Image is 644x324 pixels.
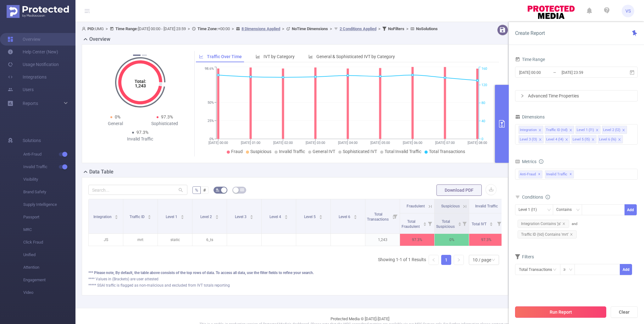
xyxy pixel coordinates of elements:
tspan: 160 [481,67,487,71]
span: Total Transactions [429,149,465,154]
li: Level 6 (l6) [598,135,623,143]
div: **** Values in (Brackets) are user attested [88,276,502,282]
b: PID: [87,26,95,31]
i: Filter menu [460,213,469,233]
input: Search... [88,185,187,195]
a: Users [8,83,34,96]
div: Sort [319,214,323,218]
span: Attention [23,261,75,274]
button: Download PDF [436,184,482,196]
button: 2 [142,55,147,56]
i: icon: close [622,129,625,132]
div: Level 3 (l3) [520,135,537,144]
span: Total Invalid Traffic [385,149,421,154]
b: Time Range: [115,26,138,31]
p: mrt [123,234,158,246]
h2: Overview [89,36,110,43]
div: Sort [423,221,427,225]
a: Help Center (New) [8,46,58,58]
span: Reports [23,101,38,106]
div: Level 1 (l1) [519,205,541,215]
span: Time Range [515,57,545,62]
p: 97.3% [469,234,503,246]
p: JS [89,234,123,246]
div: Invalid Traffic [115,136,165,142]
b: No Solutions [416,26,438,31]
a: Usage Notification [8,58,59,71]
button: Add [620,264,632,275]
span: Supply Intelligence [23,198,75,211]
tspan: 0% [209,137,214,141]
span: Level 6 [339,215,351,219]
span: Total IVT [472,222,487,226]
div: Contains [556,205,576,215]
a: 1 [441,255,451,265]
i: icon: caret-down [319,217,322,218]
i: icon: close [538,129,541,132]
i: icon: close [591,138,595,142]
i: icon: down [491,258,495,262]
span: > [404,26,410,31]
p: 97.3% [400,234,434,246]
i: icon: caret-up [319,214,322,216]
i: icon: down [547,208,551,212]
p: 1,243 [365,234,400,246]
span: Click Fraud [23,236,75,249]
div: Sort [180,214,184,218]
span: 97.3% [136,130,148,135]
button: 1 [133,55,141,56]
div: Traffic ID (tid) [546,126,568,134]
span: Video [23,286,75,299]
span: > [104,26,110,31]
span: Unified [23,249,75,261]
input: Start date [519,68,569,77]
i: icon: caret-down [180,217,184,218]
i: icon: bar-chart [308,54,313,59]
span: > [328,26,334,31]
span: > [230,26,236,31]
span: Visibility [23,173,75,186]
i: Filter menu [425,213,434,233]
i: icon: caret-up [148,214,151,216]
span: > [376,26,382,31]
div: Sort [114,214,118,218]
span: Invalid Traffic [23,161,75,173]
span: Level 4 [269,215,282,219]
i: icon: info-circle [539,159,543,164]
li: Level 5 (l5) [571,135,597,143]
tspan: 1,243 [135,83,146,88]
span: Solutions [23,134,41,147]
i: icon: down [576,208,580,212]
span: VS [625,5,631,17]
i: icon: info-circle [546,195,550,199]
span: 97.3% [161,114,173,119]
i: icon: caret-up [353,214,357,216]
span: Metrics [515,159,536,164]
span: Suspicious [250,149,271,154]
i: icon: caret-up [115,214,118,216]
div: General [91,120,140,127]
img: Protected Media [7,5,69,18]
span: Conditions [522,195,550,200]
i: icon: caret-up [215,214,219,216]
i: icon: caret-up [180,214,184,216]
div: icon: rightAdvanced Time Properties [515,91,637,101]
i: Filter menu [391,199,400,233]
div: Integration [520,126,537,134]
span: # [203,188,206,193]
i: icon: caret-down [215,217,219,218]
span: > [280,26,286,31]
span: Sophisticated IVT [343,149,377,154]
i: icon: caret-up [458,221,461,223]
li: 1 [441,255,451,265]
i: icon: table [240,188,244,192]
i: icon: close [539,138,542,142]
i: icon: close [569,129,572,132]
i: icon: caret-down [115,217,118,218]
span: % [195,188,198,193]
span: Integration [93,215,113,219]
tspan: 25% [208,119,214,123]
li: Previous Page [429,255,439,265]
span: Invalid Traffic [545,170,574,178]
span: Suspicious [441,204,460,208]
